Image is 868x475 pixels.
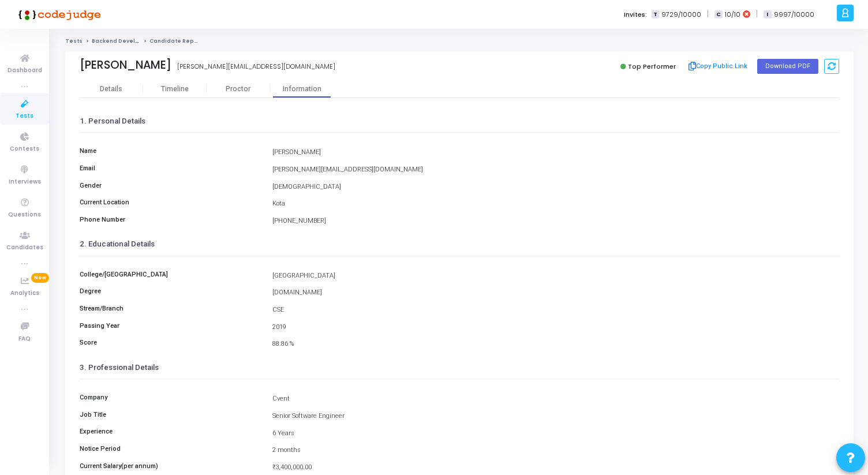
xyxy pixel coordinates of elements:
div: [PHONE_NUMBER] [267,216,845,226]
h6: Gender [74,182,267,189]
span: T [652,10,659,19]
span: | [756,8,758,20]
a: Tests [65,38,83,44]
h6: Current Salary(per annum) [74,462,267,470]
a: Backend Developer Assessment [92,38,187,44]
label: Invites: [624,10,647,20]
h6: Score [74,339,267,346]
span: Dashboard [8,66,42,76]
div: Proctor [207,85,270,93]
div: Kota [267,199,845,209]
div: [PERSON_NAME] [80,58,171,72]
span: Questions [8,210,41,220]
h6: Company [74,394,267,401]
h6: Passing Year [74,322,267,330]
span: C [714,10,722,19]
div: [PERSON_NAME] [267,148,845,158]
h6: Job Title [74,411,267,418]
div: [GEOGRAPHIC_DATA] [267,271,845,281]
span: Contests [10,144,39,154]
div: 2 months [267,446,845,455]
span: Tests [16,111,33,121]
h6: College/[GEOGRAPHIC_DATA] [74,271,267,278]
div: Senior Software Engineer [267,412,845,421]
nav: breadcrumb [65,38,854,45]
h6: Notice Period [74,445,267,452]
span: Candidate Report [149,38,203,44]
h6: Experience [74,428,267,435]
span: Analytics [10,289,39,298]
div: 2019 [267,323,845,332]
div: CSE [267,305,845,315]
span: FAQ [18,334,31,344]
span: New [31,273,49,283]
div: 88.86 % [267,339,845,349]
div: Information [270,85,334,93]
button: Copy Public Link [685,58,751,75]
img: logo [14,3,101,26]
div: Cvent [267,394,845,404]
span: Candidates [6,243,43,253]
div: [PERSON_NAME][EMAIL_ADDRESS][DOMAIN_NAME] [267,165,845,175]
h6: Email [74,164,267,172]
button: Download PDF [757,59,818,74]
span: 9729/10000 [661,10,701,20]
div: [DEMOGRAPHIC_DATA] [267,182,845,192]
div: [PERSON_NAME][EMAIL_ADDRESS][DOMAIN_NAME] [177,62,335,72]
div: Timeline [161,85,189,93]
h3: 3. Professional Details [80,363,839,372]
span: 10/10 [725,10,740,20]
div: ₹3,400,000.00 [267,463,845,473]
span: Interviews [9,177,41,187]
div: [DOMAIN_NAME] [267,288,845,298]
span: | [707,8,709,20]
h6: Stream/Branch [74,305,267,312]
h6: Phone Number [74,216,267,223]
div: 6 Years [267,429,845,439]
h3: 2. Educational Details [80,240,839,249]
h6: Name [74,147,267,155]
span: 9997/10000 [774,10,814,20]
h6: Degree [74,287,267,295]
span: Top Performer [628,62,676,71]
span: I [764,10,771,19]
div: Details [100,85,122,93]
h3: 1. Personal Details [80,117,839,126]
h6: Current Location [74,199,267,206]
